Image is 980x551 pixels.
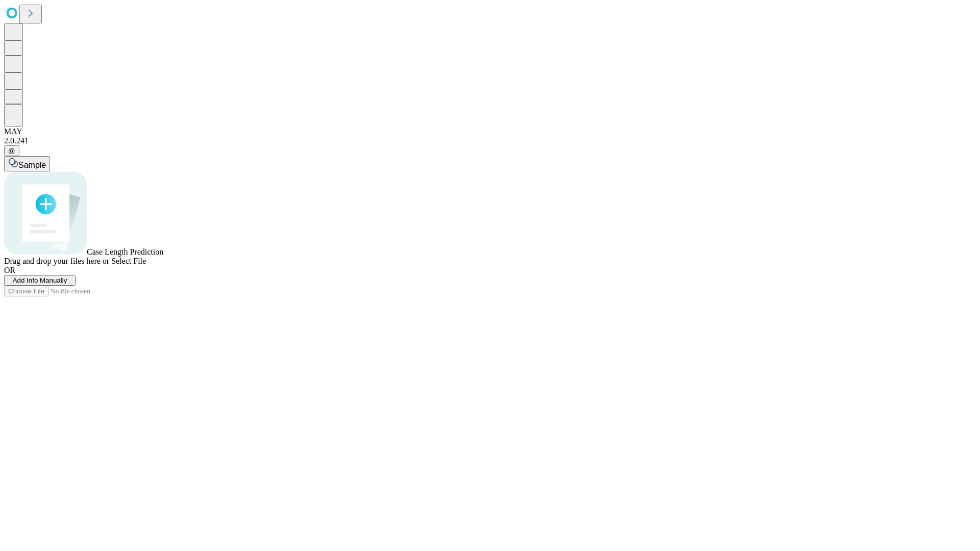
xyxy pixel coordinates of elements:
span: Add Info Manually [13,277,67,284]
span: @ [8,147,15,155]
span: Sample [18,161,46,169]
button: @ [4,145,19,156]
button: Sample [4,156,50,171]
div: 2.0.241 [4,136,976,145]
span: Select File [111,257,146,265]
button: Add Info Manually [4,275,76,286]
span: OR [4,266,15,274]
div: MAY [4,127,976,136]
span: Drag and drop your files here or [4,257,109,265]
span: Case Length Prediction [87,247,163,256]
